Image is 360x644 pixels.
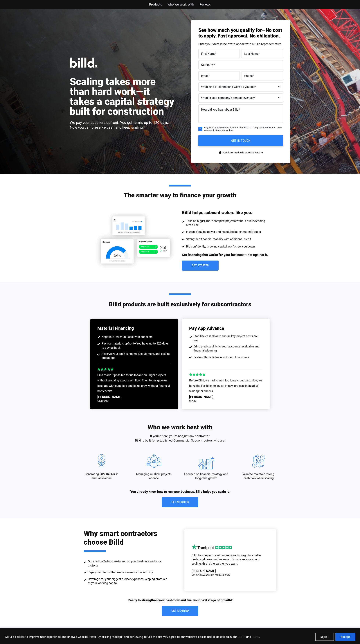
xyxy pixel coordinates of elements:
h3: Material Financing [97,326,171,331]
span: Last Name [244,52,258,55]
p: Focused on financial strategy and long-term growth [182,472,231,480]
a: Get Started [182,261,219,271]
span: Bid confidently, knowing capital won’t slow you down [185,245,255,249]
p: Want to maintain strong cash flow while scaling [240,472,277,480]
p: Billd has helped us win more projects, negotiate better deals, and grow our business. If you're s... [192,553,269,566]
span: Get Started [171,501,189,504]
span: Reserve your cash for payroll, equipment, and scaling operations [101,352,171,360]
p: Ready to strengthen your cash flow and fuel your next stage of growth? [128,598,233,602]
p: You already know how to run your business. Billd helps you scale it. [130,490,230,494]
span: I agree to receive communications from Billd. You may unsubscribe from these communications at an... [204,126,283,132]
span: Bring predictability to your accounts receivable and financial planning [192,345,263,353]
h3: Billd helps subcontractors like you: [182,210,252,215]
span: First Name [201,52,215,55]
div: [PERSON_NAME] [189,395,263,399]
span: Coverage for your biggest project expenses, keeping profit out of your working capital [87,577,168,585]
h2: Who we work best with [148,424,212,430]
span: Company [201,63,214,67]
button: Accept [335,633,355,641]
a: Get Started [162,497,198,507]
span: Email [201,74,208,78]
a: Reviews [199,2,211,7]
p: Generating $8M-$40M+ in annual revenue [83,472,120,480]
a: Get Started [162,606,198,616]
div: Rated 5 out of 5 [189,373,206,376]
h3: Pay App Advance [189,326,224,331]
div: [PERSON_NAME] [192,569,216,573]
span: Get Started [171,609,189,612]
span: Take on bigger, more complex projects without overextending credit line [185,219,270,227]
a: Who We Work With [168,2,194,7]
span: How did you hear about Billd? [201,108,240,111]
span: Phone [244,74,253,78]
div: Owner [189,399,263,402]
h3: See how much you qualify for—No cost to apply. Fast approval. No obligation. [198,27,283,39]
h1: Scaling takes more than hard work—it takes a capital strategy built for construction [70,77,176,116]
p: Enter your details below to speak with a Billd representative. [198,42,283,46]
p: We pay your suppliers upfront. You get terms up to 120-days. Now you can preserve cash and keep s... [70,120,176,130]
button: Reject [315,633,334,641]
span: Our credit offerings are based on your business and your projects [87,559,168,568]
h2: Billd products are built exclusively for subcontractors [70,293,290,308]
p: Get financing that works for your business— not against it. [182,253,268,257]
a: Terms [251,635,259,639]
p: If you’re here, you’re not just any contractor. Billd is built for established Commercial Subcont... [135,434,225,443]
h2: Why smart contractors choose Billd [84,529,168,552]
span: Stabilize cash flow to ensure key project costs are met [192,334,263,342]
span: Repayment terms that make sense for the industry [87,570,153,574]
input: I agree to receive communications from Billd. You may unsubscribe from these communications at an... [198,127,202,131]
div: Rated 5 out of 5 [97,368,114,371]
span: Billd made it possible for us to take on larger projects without worrying about cash flow. Their ... [97,373,170,393]
h2: The smarter way to finance your growth [70,185,290,198]
span: Strengthen financial stability with additional credit [185,237,251,241]
span: Increase buying power and negotiate better material costs [185,230,261,234]
span: Your information is safe and secure [222,150,263,155]
p: We use cookies to improve user experience and analyze website traffic. By clicking “Accept” and c... [5,635,260,639]
span: Get Started [192,264,209,267]
div: [PERSON_NAME] [97,395,171,399]
span: Before Billd, we had to wait too long to get paid. Now, we have the flexibility to invest in new ... [189,379,262,393]
span: Pay for materials upfront—You have up to 120-days to pay us back [101,342,171,350]
a: Policies [237,635,246,639]
input: GET IN TOUCH [198,135,283,146]
p: Managing multiple projects at once [135,472,173,480]
a: Products [149,2,162,7]
span: Negotiate lower unit cost with suppliers [101,335,152,339]
div: Controller [97,399,171,402]
span: Scale with confidence, not cash flow stress [192,355,249,359]
div: Co-owner, Z-M Sheet Metal Roofing [192,573,230,576]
